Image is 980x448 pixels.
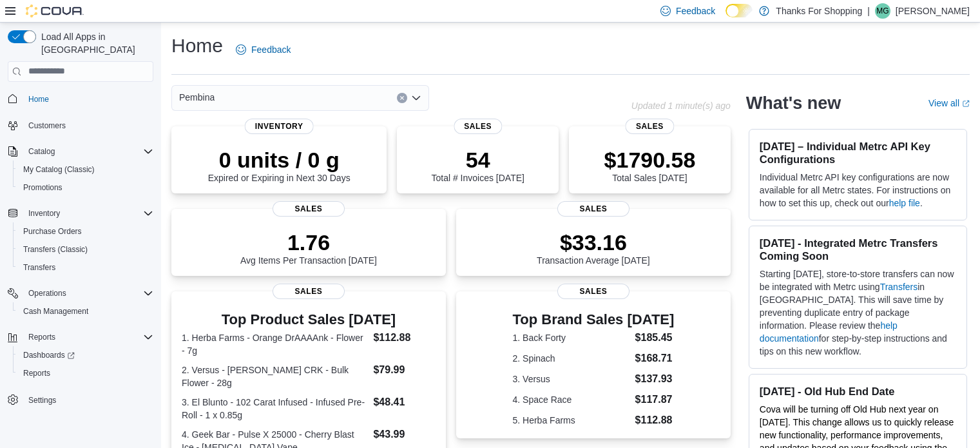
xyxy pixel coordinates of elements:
[513,373,630,385] dt: 3. Versus
[760,320,898,344] a: help documentation
[18,365,153,381] span: Reports
[3,204,159,222] button: Inventory
[23,118,71,133] a: Customers
[240,229,377,266] div: Avg Items Per Transaction [DATE]
[23,91,153,107] span: Home
[431,147,524,183] div: Total # Invoices [DATE]
[208,147,351,183] div: Expired or Expiring in Next 30 Days
[28,395,56,405] span: Settings
[18,180,153,195] span: Promotions
[18,162,100,177] a: My Catalog (Classic)
[23,286,153,301] span: Operations
[635,413,675,428] dd: $112.88
[18,260,153,275] span: Transfers
[631,101,731,111] p: Updated 1 minute(s) ago
[179,90,215,105] span: Pembina
[182,312,436,327] h3: Top Product Sales [DATE]
[373,427,435,442] dd: $43.99
[13,302,159,320] button: Cash Management
[431,147,524,173] p: 54
[635,330,675,346] dd: $185.45
[3,90,159,108] button: Home
[8,84,153,443] nav: Complex example
[18,365,55,381] a: Reports
[513,393,630,406] dt: 4. Space Race
[513,352,630,365] dt: 2. Spinach
[23,286,72,301] button: Operations
[23,164,95,175] span: My Catalog (Classic)
[18,242,93,257] a: Transfers (Classic)
[373,362,435,378] dd: $79.99
[13,364,159,382] button: Reports
[23,262,55,273] span: Transfers
[557,284,629,299] span: Sales
[251,43,291,56] span: Feedback
[760,171,956,209] p: Individual Metrc API key configurations are now available for all Metrc states. For instructions ...
[245,119,314,134] span: Inventory
[18,224,87,239] a: Purchase Orders
[557,201,629,217] span: Sales
[676,5,715,17] span: Feedback
[273,201,345,217] span: Sales
[28,94,49,104] span: Home
[23,329,61,345] button: Reports
[896,3,970,19] p: [PERSON_NAME]
[240,229,377,255] p: 1.76
[928,98,970,108] a: View allExternal link
[23,244,88,255] span: Transfers (Classic)
[28,288,66,298] span: Operations
[373,330,435,346] dd: $112.88
[537,229,650,255] p: $33.16
[23,306,88,317] span: Cash Management
[23,206,65,221] button: Inventory
[3,142,159,161] button: Catalog
[23,92,54,107] a: Home
[867,3,870,19] p: |
[962,100,970,108] svg: External link
[3,328,159,346] button: Reports
[23,206,153,221] span: Inventory
[171,33,223,59] h1: Home
[23,329,153,345] span: Reports
[635,371,675,387] dd: $137.93
[776,3,862,19] p: Thanks For Shopping
[231,37,296,63] a: Feedback
[23,350,75,360] span: Dashboards
[13,179,159,197] button: Promotions
[23,144,153,159] span: Catalog
[373,394,435,410] dd: $48.41
[880,282,918,292] a: Transfers
[18,260,61,275] a: Transfers
[13,222,159,240] button: Purchase Orders
[513,414,630,427] dt: 5. Herba Farms
[18,304,93,319] a: Cash Management
[875,3,890,19] div: Mac Gillis
[182,396,368,422] dt: 3. El Blunto - 102 Carat Infused - Infused Pre-Roll - 1 x 0.85g
[13,240,159,258] button: Transfers (Classic)
[3,116,159,135] button: Customers
[876,3,889,19] span: MG
[28,146,55,157] span: Catalog
[635,351,675,366] dd: $168.71
[604,147,696,173] p: $1790.58
[513,312,675,327] h3: Top Brand Sales [DATE]
[760,385,956,398] h3: [DATE] - Old Hub End Date
[3,390,159,409] button: Settings
[397,93,407,103] button: Clear input
[18,224,153,239] span: Purchase Orders
[13,161,159,179] button: My Catalog (Classic)
[13,258,159,277] button: Transfers
[725,4,753,17] input: Dark Mode
[3,284,159,302] button: Operations
[635,392,675,407] dd: $117.87
[23,391,153,407] span: Settings
[23,226,82,237] span: Purchase Orders
[537,229,650,266] div: Transaction Average [DATE]
[182,331,368,357] dt: 1. Herba Farms - Orange DrAAAAnk - Flower - 7g
[36,30,153,56] span: Load All Apps in [GEOGRAPHIC_DATA]
[28,121,66,131] span: Customers
[604,147,696,183] div: Total Sales [DATE]
[18,347,153,363] span: Dashboards
[746,93,841,113] h2: What's new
